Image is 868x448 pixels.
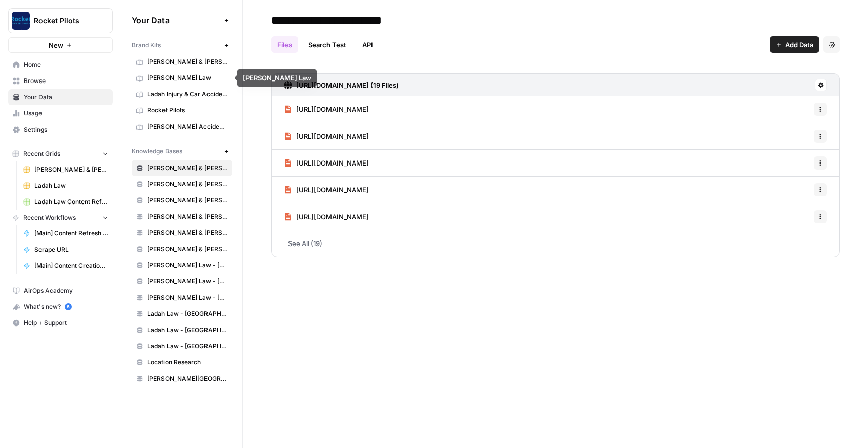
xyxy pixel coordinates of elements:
[147,106,228,115] span: Rocket Pilots
[34,261,108,270] span: [Main] Content Creation Brief
[284,96,369,123] a: [URL][DOMAIN_NAME]
[19,194,113,210] a: Ladah Law Content Refresh
[132,86,232,102] a: Ladah Injury & Car Accident Lawyers [GEOGRAPHIC_DATA]
[34,16,95,26] span: Rocket Pilots
[8,121,113,138] a: Settings
[8,89,113,105] a: Your Data
[132,306,232,322] a: Ladah Law - [GEOGRAPHIC_DATA]
[24,125,108,134] span: Settings
[147,261,228,270] span: [PERSON_NAME] Law - [GEOGRAPHIC_DATA]
[8,105,113,121] a: Usage
[147,293,228,302] span: [PERSON_NAME] Law - [GEOGRAPHIC_DATA]
[132,338,232,354] a: Ladah Law - [GEOGRAPHIC_DATA]
[8,73,113,89] a: Browse
[284,203,369,230] a: [URL][DOMAIN_NAME]
[8,282,113,299] a: AirOps Academy
[8,8,113,33] button: Workspace: Rocket Pilots
[132,14,220,26] span: Your Data
[132,54,232,70] a: [PERSON_NAME] & [PERSON_NAME] [US_STATE] Car Accident Lawyers
[296,131,369,141] span: [URL][DOMAIN_NAME]
[356,36,379,53] a: API
[284,123,369,149] a: [URL][DOMAIN_NAME]
[271,230,840,257] a: See All (19)
[9,299,112,314] div: What's new?
[8,315,113,331] button: Help + Support
[147,228,228,237] span: [PERSON_NAME] & [PERSON_NAME]
[296,212,369,222] span: [URL][DOMAIN_NAME]
[24,286,108,295] span: AirOps Academy
[19,258,113,274] a: [Main] Content Creation Brief
[132,225,232,241] a: [PERSON_NAME] & [PERSON_NAME]
[147,90,228,99] span: Ladah Injury & Car Accident Lawyers [GEOGRAPHIC_DATA]
[147,180,228,189] span: [PERSON_NAME] & [PERSON_NAME] - Independence
[243,73,311,83] div: [PERSON_NAME] Law
[132,176,232,192] a: [PERSON_NAME] & [PERSON_NAME] - Independence
[132,192,232,209] a: [PERSON_NAME] & [PERSON_NAME] - JC
[49,40,63,50] span: New
[770,36,819,53] button: Add Data
[132,257,232,273] a: [PERSON_NAME] Law - [GEOGRAPHIC_DATA]
[34,165,108,174] span: [PERSON_NAME] & [PERSON_NAME] [US_STATE] Car Accident Lawyers
[147,164,228,173] span: [PERSON_NAME] & [PERSON_NAME] - Florissant
[8,210,113,225] button: Recent Workflows
[132,241,232,257] a: [PERSON_NAME] & [PERSON_NAME] - [GEOGRAPHIC_DATA][PERSON_NAME]
[8,299,113,315] button: What's new? 5
[284,150,369,176] a: [URL][DOMAIN_NAME]
[23,149,60,158] span: Recent Grids
[24,318,108,328] span: Help + Support
[147,277,228,286] span: [PERSON_NAME] Law - [GEOGRAPHIC_DATA]
[296,185,369,195] span: [URL][DOMAIN_NAME]
[296,104,369,114] span: [URL][DOMAIN_NAME]
[284,177,369,203] a: [URL][DOMAIN_NAME]
[12,12,30,30] img: Rocket Pilots Logo
[24,109,108,118] span: Usage
[296,158,369,168] span: [URL][DOMAIN_NAME]
[147,73,228,83] span: [PERSON_NAME] Law
[8,57,113,73] a: Home
[24,76,108,86] span: Browse
[147,245,228,254] span: [PERSON_NAME] & [PERSON_NAME] - [GEOGRAPHIC_DATA][PERSON_NAME]
[147,212,228,221] span: [PERSON_NAME] & [PERSON_NAME] - [US_STATE]
[67,304,69,309] text: 5
[284,74,399,96] a: [URL][DOMAIN_NAME] (19 Files)
[132,273,232,290] a: [PERSON_NAME] Law - [GEOGRAPHIC_DATA]
[147,374,228,383] span: [PERSON_NAME][GEOGRAPHIC_DATA]
[147,309,228,318] span: Ladah Law - [GEOGRAPHIC_DATA]
[147,196,228,205] span: [PERSON_NAME] & [PERSON_NAME] - JC
[132,40,161,50] span: Brand Kits
[19,241,113,258] a: Scrape URL
[34,181,108,190] span: Ladah Law
[19,161,113,178] a: [PERSON_NAME] & [PERSON_NAME] [US_STATE] Car Accident Lawyers
[132,371,232,387] a: [PERSON_NAME][GEOGRAPHIC_DATA]
[19,225,113,241] a: [Main] Content Refresh Article
[24,60,108,69] span: Home
[8,37,113,53] button: New
[132,354,232,371] a: Location Research
[132,290,232,306] a: [PERSON_NAME] Law - [GEOGRAPHIC_DATA]
[23,213,76,222] span: Recent Workflows
[132,322,232,338] a: Ladah Law - [GEOGRAPHIC_DATA]
[132,70,232,86] a: [PERSON_NAME] Law
[271,36,298,53] a: Files
[132,147,182,156] span: Knowledge Bases
[34,197,108,207] span: Ladah Law Content Refresh
[132,102,232,118] a: Rocket Pilots
[296,80,399,90] h3: [URL][DOMAIN_NAME] (19 Files)
[34,245,108,254] span: Scrape URL
[147,358,228,367] span: Location Research
[24,93,108,102] span: Your Data
[147,57,228,66] span: [PERSON_NAME] & [PERSON_NAME] [US_STATE] Car Accident Lawyers
[65,303,72,310] a: 5
[132,209,232,225] a: [PERSON_NAME] & [PERSON_NAME] - [US_STATE]
[19,178,113,194] a: Ladah Law
[132,118,232,135] a: [PERSON_NAME] Accident Attorneys
[34,229,108,238] span: [Main] Content Refresh Article
[147,342,228,351] span: Ladah Law - [GEOGRAPHIC_DATA]
[8,146,113,161] button: Recent Grids
[132,160,232,176] a: [PERSON_NAME] & [PERSON_NAME] - Florissant
[147,122,228,131] span: [PERSON_NAME] Accident Attorneys
[147,325,228,335] span: Ladah Law - [GEOGRAPHIC_DATA]
[302,36,352,53] a: Search Test
[785,39,813,50] span: Add Data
